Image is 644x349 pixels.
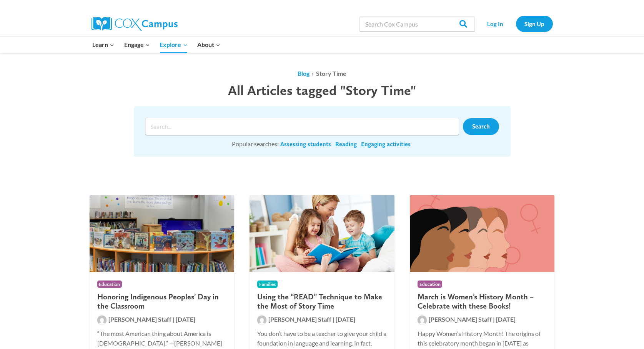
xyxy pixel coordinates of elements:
input: Search Cox Campus [359,16,475,32]
span: | [173,316,175,323]
img: Cox Campus [92,17,178,31]
span: Education [97,281,122,288]
a: Sign Up [516,16,553,32]
span: [DATE] [176,316,195,323]
span: [DATE] [336,316,355,323]
a: Assessing students [280,140,331,149]
span: Engage [124,40,150,50]
span: Search [472,123,490,130]
span: Explore [160,40,187,50]
nav: Secondary Navigation [479,16,553,32]
a: Blog [298,70,310,77]
a: Log In [479,16,512,32]
h2: March is Women’s History Month – Celebrate with these Books! [418,292,547,311]
input: Search input [145,118,459,135]
span: Popular searches: [232,140,279,147]
span: | [333,316,334,323]
span: [DATE] [496,316,516,323]
nav: Primary Navigation [88,37,225,53]
span: All Articles tagged "Story Time" [228,82,416,99]
span: Families [257,281,278,288]
ol: › [134,68,511,78]
a: Reading [335,140,357,149]
span: Education [418,281,443,288]
a: Search [463,118,499,135]
span: [PERSON_NAME] Staff [268,316,331,323]
span: Learn [92,40,114,50]
a: Engaging activities [361,140,411,149]
span: Story Time [316,70,346,77]
h2: Using the “READ” Technique to Make the Most of Story Time [257,292,387,311]
form: Search form [145,118,463,135]
span: | [493,316,495,323]
h2: Honoring Indigenous Peoples’ Day in the Classroom [97,292,227,311]
span: About [197,40,220,50]
span: [PERSON_NAME] Staff [429,316,492,323]
span: [PERSON_NAME] Staff [108,316,171,323]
